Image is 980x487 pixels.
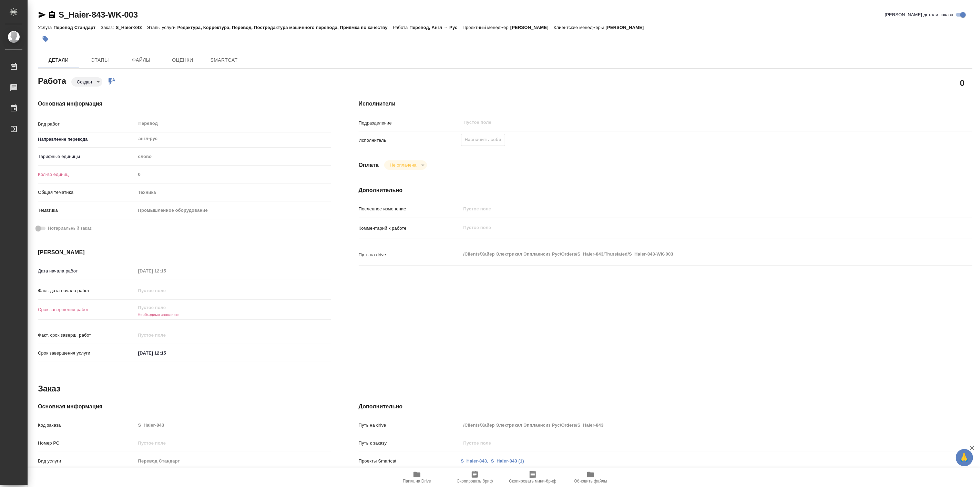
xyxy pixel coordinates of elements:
h4: [PERSON_NAME] [38,248,331,257]
span: [PERSON_NAME] детали заказа [885,11,953,18]
input: Пустое поле [136,302,196,312]
span: Детали [42,56,75,64]
span: 🙏 [959,450,970,465]
button: Скопировать бриф [446,468,504,487]
span: Скопировать бриф [457,479,493,484]
span: Этапы [83,56,116,64]
span: Папка на Drive [403,479,431,484]
p: Перевод, Англ → Рус [409,25,462,30]
p: Исполнитель [359,137,461,144]
p: Клиентские менеджеры [554,25,606,30]
p: Услуга [38,25,53,30]
div: Промышленное оборудование [136,205,331,216]
p: Номер РО [38,440,136,447]
p: [PERSON_NAME] [510,25,554,30]
span: Скопировать мини-бриф [509,479,556,484]
p: Проекты Smartcat [359,458,461,465]
h4: Исполнители [359,100,972,108]
p: Срок завершения услуги [38,350,136,357]
a: S_Haier-843-WK-003 [59,10,138,19]
button: Скопировать ссылку для ЯМессенджера [38,11,46,19]
p: Вид работ [38,121,136,128]
input: Пустое поле [136,420,331,430]
div: слово [136,151,331,162]
a: S_Haier-843 (1) [491,458,524,464]
div: Техника [136,187,331,198]
p: Тарифные единицы [38,153,136,160]
button: Обновить файлы [562,468,620,487]
button: Добавить тэг [38,31,53,47]
p: S_Haier-843 [116,25,147,30]
p: Проектный менеджер [463,25,510,30]
button: Папка на Drive [388,468,446,487]
a: S_Haier-843, [461,458,489,464]
h2: Работа [38,74,66,87]
input: Пустое поле [463,118,905,127]
input: Пустое поле [461,438,921,448]
p: Последнее изменение [359,206,461,212]
h4: Основная информация [38,100,331,108]
span: SmartCat [207,56,241,64]
button: Создан [75,79,94,85]
p: Вид услуги [38,458,136,465]
button: 🙏 [956,449,973,466]
p: Перевод Стандарт [53,25,101,30]
p: Путь к заказу [359,440,461,447]
div: Создан [71,77,102,87]
p: Подразделение [359,120,461,127]
p: Путь на drive [359,251,461,258]
input: Пустое поле [136,438,331,448]
input: ✎ Введи что-нибудь [136,348,196,358]
p: Общая тематика [38,189,136,196]
button: Не оплачена [388,162,418,168]
p: Факт. срок заверш. работ [38,332,136,339]
p: Тематика [38,207,136,214]
textarea: /Clients/Хайер Электрикал Эпплаенсиз Рус/Orders/S_Haier-843/Translated/S_Haier-843-WK-003 [461,248,921,260]
p: Комментарий к работе [359,225,461,232]
p: [PERSON_NAME] [606,25,649,30]
p: Код заказа [38,422,136,429]
p: Путь на drive [359,422,461,429]
input: Пустое поле [461,420,921,430]
div: Создан [384,160,427,170]
input: Пустое поле [136,286,196,296]
span: Нотариальный заказ [48,225,92,232]
h4: Дополнительно [359,186,972,195]
p: Срок завершения работ [38,306,136,313]
p: Дата начала работ [38,268,136,275]
input: Пустое поле [136,330,196,340]
p: Кол-во единиц [38,171,136,178]
p: Редактура, Корректура, Перевод, Постредактура машинного перевода, Приёмка по качеству [177,25,393,30]
span: Оценки [166,56,199,64]
span: Обновить файлы [574,479,608,484]
input: Пустое поле [136,266,196,276]
h6: Необходимо заполнить [136,312,331,317]
p: Факт. дата начала работ [38,287,136,294]
p: Этапы услуги [147,25,177,30]
p: Направление перевода [38,136,136,143]
input: Пустое поле [136,169,331,179]
h2: 0 [960,77,964,89]
button: Скопировать мини-бриф [504,468,562,487]
h2: Заказ [38,383,60,394]
input: Пустое поле [136,456,331,466]
input: Пустое поле [461,204,921,214]
h4: Оплата [359,161,379,169]
span: Файлы [125,56,158,64]
button: Скопировать ссылку [48,11,56,19]
p: Заказ: [101,25,115,30]
h4: Основная информация [38,402,331,411]
p: Работа [393,25,410,30]
h4: Дополнительно [359,402,972,411]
